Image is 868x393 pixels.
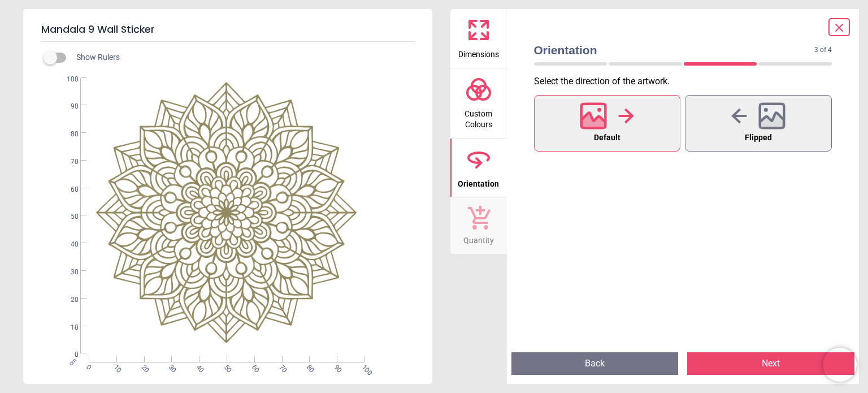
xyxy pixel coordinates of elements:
[57,75,79,84] span: 100
[814,45,832,55] span: 3 of 4
[304,363,311,370] span: 80
[57,157,79,167] span: 70
[685,95,832,152] button: Flipped
[458,44,499,61] span: Dimensions
[139,363,146,370] span: 20
[450,68,507,138] button: Custom Colours
[57,102,79,111] span: 90
[359,363,367,370] span: 100
[84,363,91,370] span: 0
[57,267,79,277] span: 30
[222,363,229,370] span: 50
[41,18,414,42] h5: Mandala 9 Wall Sticker
[687,352,854,375] button: Next
[57,323,79,332] span: 10
[458,173,499,190] span: Orientation
[450,9,507,68] button: Dimensions
[249,363,257,370] span: 60
[823,348,857,382] iframe: Brevo live chat
[452,103,506,131] span: Custom Colours
[594,131,620,145] span: Default
[57,295,79,305] span: 20
[534,75,841,88] p: Select the direction of the artwork .
[450,139,507,197] button: Orientation
[68,357,78,367] span: cm
[745,131,772,145] span: Flipped
[167,363,174,370] span: 30
[194,363,201,370] span: 40
[277,363,284,370] span: 70
[50,51,432,64] div: Show Rulers
[463,230,494,247] span: Quantity
[57,212,79,222] span: 50
[57,240,79,249] span: 40
[534,42,815,58] span: Orientation
[511,352,679,375] button: Back
[332,363,339,370] span: 90
[534,95,681,152] button: Default
[450,197,507,254] button: Quantity
[57,185,79,195] span: 60
[57,350,79,360] span: 0
[111,363,119,370] span: 10
[57,129,79,139] span: 80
